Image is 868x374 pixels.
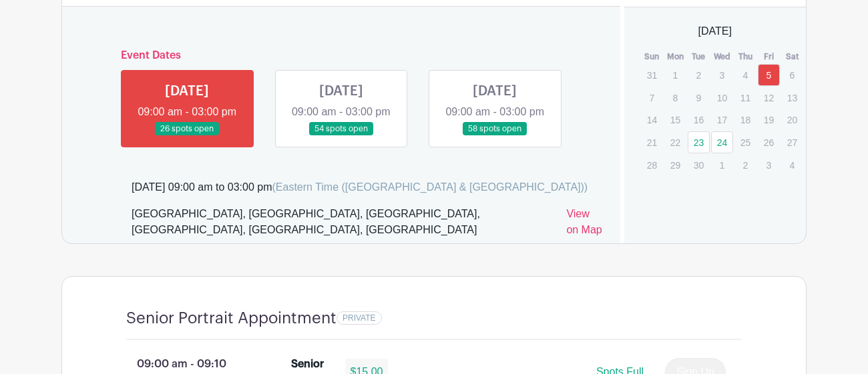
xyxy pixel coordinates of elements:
div: [DATE] 09:00 am to 03:00 pm [132,179,588,195]
p: 20 [781,109,803,130]
p: 14 [641,109,663,130]
p: 2 [734,155,756,175]
div: [GEOGRAPHIC_DATA], [GEOGRAPHIC_DATA], [GEOGRAPHIC_DATA], [GEOGRAPHIC_DATA], [GEOGRAPHIC_DATA], [G... [132,206,556,243]
p: 3 [758,155,780,175]
p: 9 [688,87,710,108]
p: 27 [781,132,803,153]
th: Tue [687,50,710,63]
span: [DATE] [698,23,732,39]
p: 7 [641,87,663,108]
h4: Senior Portrait Appointment [126,309,337,328]
th: Wed [710,50,734,63]
p: 26 [758,132,780,153]
span: PRIVATE [343,313,376,323]
p: 25 [734,132,756,153]
p: 18 [734,109,756,130]
p: 21 [641,132,663,153]
a: 23 [688,131,710,153]
p: 16 [688,109,710,130]
p: 1 [664,65,686,85]
a: View on Map [566,206,604,243]
p: 31 [641,65,663,85]
p: 4 [781,155,803,175]
p: 29 [664,155,686,175]
h6: Event Dates [110,49,572,62]
th: Sat [781,50,804,63]
p: 12 [758,87,780,108]
p: 13 [781,87,803,108]
th: Thu [734,50,757,63]
p: 6 [781,65,803,85]
a: 5 [758,64,780,86]
p: 2 [688,65,710,85]
p: 11 [734,87,756,108]
p: 4 [734,65,756,85]
p: 3 [711,65,733,85]
span: (Eastern Time ([GEOGRAPHIC_DATA] & [GEOGRAPHIC_DATA])) [272,181,588,193]
p: 28 [641,155,663,175]
p: 22 [664,132,686,153]
p: 30 [688,155,710,175]
th: Mon [664,50,687,63]
p: 1 [711,155,733,175]
th: Fri [757,50,781,63]
p: 19 [758,109,780,130]
p: 17 [711,109,733,130]
p: 10 [711,87,733,108]
p: 8 [664,87,686,108]
a: 24 [711,131,733,153]
p: 15 [664,109,686,130]
th: Sun [640,50,664,63]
